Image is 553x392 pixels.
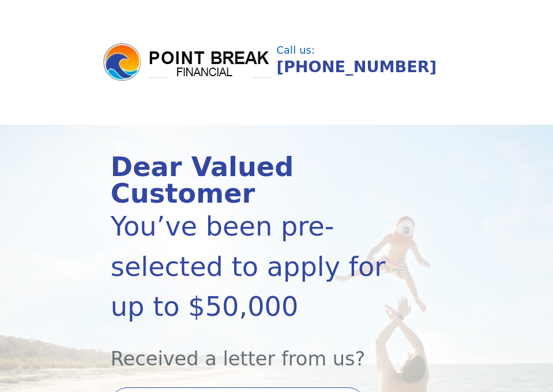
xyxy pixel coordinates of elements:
[111,154,393,207] div: Dear Valued Customer
[101,42,274,83] img: logo.png
[111,327,393,374] div: Received a letter from us?
[277,46,461,56] div: Call us:
[111,207,393,327] div: You’ve been pre-selected to apply for up to $50,000
[277,58,437,76] a: [PHONE_NUMBER]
